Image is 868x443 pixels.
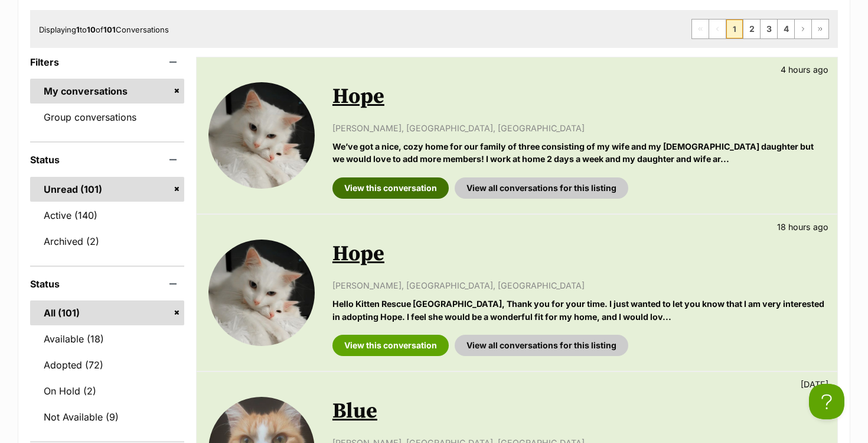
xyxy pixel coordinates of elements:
a: View this conversation [332,335,449,356]
header: Status [30,279,184,289]
strong: 101 [103,25,116,34]
iframe: Help Scout Beacon - Open [809,384,844,419]
a: My conversations [30,79,184,104]
a: Next page [795,20,811,38]
p: 4 hours ago [781,63,828,76]
a: Archived (2) [30,229,184,254]
a: Group conversations [30,105,184,130]
header: Filters [30,57,184,67]
a: View this conversation [332,177,449,199]
a: All (101) [30,300,184,325]
strong: 10 [87,25,96,34]
a: View all conversations for this listing [455,335,628,356]
p: Hello Kitten Rescue [GEOGRAPHIC_DATA], Thank you for your time. I just wanted to let you know tha... [332,298,825,323]
a: Adopted (72) [30,353,184,377]
span: Previous page [709,20,726,38]
a: Unread (101) [30,177,184,202]
nav: Pagination [691,19,829,39]
strong: 1 [76,25,80,34]
a: Hope [332,83,384,110]
a: On Hold (2) [30,379,184,403]
a: Last page [812,20,828,38]
img: Hope [208,82,315,189]
p: [DATE] [801,378,828,390]
img: Hope [208,240,315,346]
a: Hope [332,241,384,267]
p: [PERSON_NAME], [GEOGRAPHIC_DATA], [GEOGRAPHIC_DATA] [332,122,825,134]
a: Blue [332,398,377,425]
a: Available (18) [30,326,184,351]
p: [PERSON_NAME], [GEOGRAPHIC_DATA], [GEOGRAPHIC_DATA] [332,279,825,292]
span: Page 1 [726,20,743,38]
p: We’ve got a nice, cozy home for our family of three consisting of my wife and my [DEMOGRAPHIC_DAT... [332,140,825,166]
a: View all conversations for this listing [455,177,628,199]
header: Status [30,154,184,165]
a: Not Available (9) [30,405,184,429]
span: First page [692,20,709,38]
a: Page 4 [778,20,794,38]
a: Page 3 [761,20,777,38]
a: Active (140) [30,203,184,228]
a: Page 2 [743,20,760,38]
span: Displaying to of Conversations [39,25,169,34]
p: 18 hours ago [777,221,828,233]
